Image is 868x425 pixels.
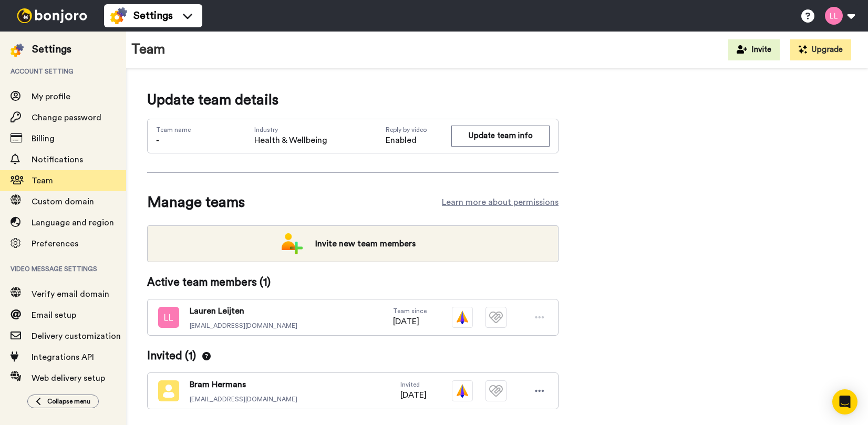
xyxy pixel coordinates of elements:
button: Collapse menu [27,395,99,408]
span: Change password [32,113,101,122]
img: tm-plain.svg [485,380,507,401]
img: settings-colored.svg [110,7,127,24]
a: Learn more about permissions [442,196,559,209]
span: Billing [32,134,55,143]
span: Delivery customization [32,332,121,340]
span: Collapse menu [47,397,90,406]
div: Settings [32,42,71,57]
span: Reply by video [386,126,451,134]
button: Invite [728,39,780,60]
span: Integrations API [32,353,94,361]
img: bj-logo-header-white.svg [13,8,91,23]
span: Preferences [32,240,78,248]
img: add-team.png [282,233,303,254]
span: Invite new team members [307,233,424,254]
img: vm-color.svg [452,380,473,401]
h1: Team [131,42,166,57]
span: My profile [32,92,70,101]
span: Bram Hermans [190,378,297,391]
span: Manage teams [147,192,245,213]
span: Industry [254,126,327,134]
span: Enabled [386,134,451,147]
span: Web delivery setup [32,374,105,382]
span: [DATE] [393,315,427,328]
span: - [156,136,159,144]
span: Team [32,177,53,185]
img: ll.png [158,307,179,328]
span: Settings [133,8,173,23]
img: vm-color.svg [452,307,473,328]
span: Verify email domain [32,290,109,298]
span: [EMAIL_ADDRESS][DOMAIN_NAME] [190,322,297,330]
span: Lauren Leijten [190,305,297,317]
button: Update team info [451,126,550,146]
span: Update team details [147,89,559,110]
span: [EMAIL_ADDRESS][DOMAIN_NAME] [190,395,297,403]
div: Open Intercom Messenger [832,389,857,414]
img: settings-colored.svg [11,44,24,57]
button: Upgrade [790,39,851,60]
span: [DATE] [400,389,427,401]
span: Notifications [32,156,83,164]
span: Language and region [32,219,114,227]
span: Health & Wellbeing [254,134,327,147]
span: Invited ( 1 ) [147,348,211,364]
img: tm-plain.svg [485,307,507,328]
span: Email setup [32,311,76,319]
span: Team name [156,126,191,134]
span: Custom domain [32,198,94,206]
span: Invited [400,380,427,389]
span: Team since [393,307,427,315]
span: Active team members ( 1 ) [147,275,271,291]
